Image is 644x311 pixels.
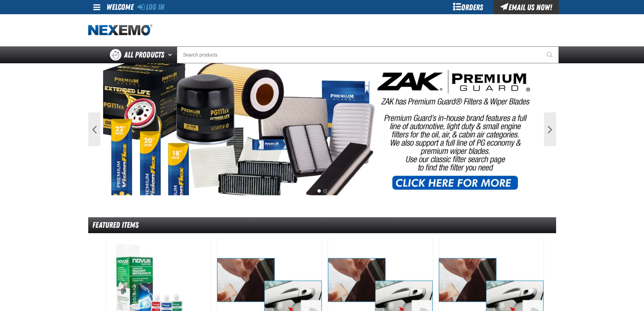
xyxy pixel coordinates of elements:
button: Open All Products pages [166,46,177,63]
span: All Products [124,49,164,61]
input: Search [177,46,559,63]
button: Previous [88,112,100,146]
a: Log In [138,2,164,12]
button: 1 of 2 [317,189,321,193]
img: Nexemo logo [88,24,152,36]
button: Start Searching [542,46,559,63]
button: 2 of 2 [324,189,327,193]
img: PG Filters & Wipers [103,63,541,195]
button: Next [544,112,556,146]
div: Featured Items [88,217,556,233]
